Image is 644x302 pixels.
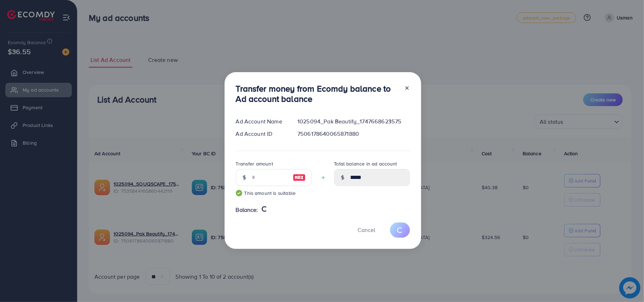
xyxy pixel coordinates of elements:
div: 1025094_Pak Beautify_1747668623575 [292,117,415,126]
h3: Transfer money from Ecomdy balance to Ad account balance [236,83,399,104]
div: Ad Account ID [230,130,292,138]
label: Transfer amount [236,160,273,167]
div: Ad Account Name [230,117,292,126]
div: 7506178640065871880 [292,130,415,138]
button: Cancel [349,222,384,238]
span: Cancel [358,226,376,234]
label: Total balance in ad account [334,160,397,167]
small: This amount is suitable [236,190,312,197]
img: image [293,173,306,182]
span: Balance: [236,206,258,214]
img: guide [236,190,242,196]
